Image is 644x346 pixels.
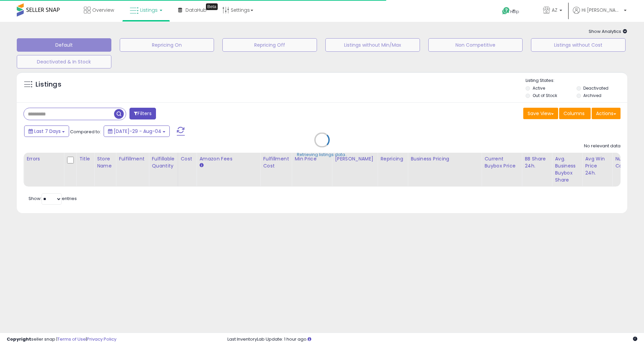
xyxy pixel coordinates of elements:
button: Deactivated & In Stock [17,55,111,68]
i: Get Help [502,7,510,15]
button: Repricing Off [222,38,317,52]
button: Listings without Min/Max [325,38,420,52]
a: Help [497,2,532,22]
button: Non Competitive [428,38,523,52]
span: Hi [PERSON_NAME] [582,7,622,13]
span: Listings [140,7,158,13]
span: Help [510,9,519,14]
a: Hi [PERSON_NAME] [573,7,627,22]
div: Tooltip anchor [206,3,218,10]
button: Listings without Cost [531,38,626,52]
span: DataHub [185,7,207,13]
div: Retrieving listings data.. [297,152,347,158]
span: Show Analytics [589,28,627,35]
span: AZ [552,7,557,13]
span: Overview [92,7,114,13]
button: Default [17,38,111,52]
button: Repricing On [120,38,214,52]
